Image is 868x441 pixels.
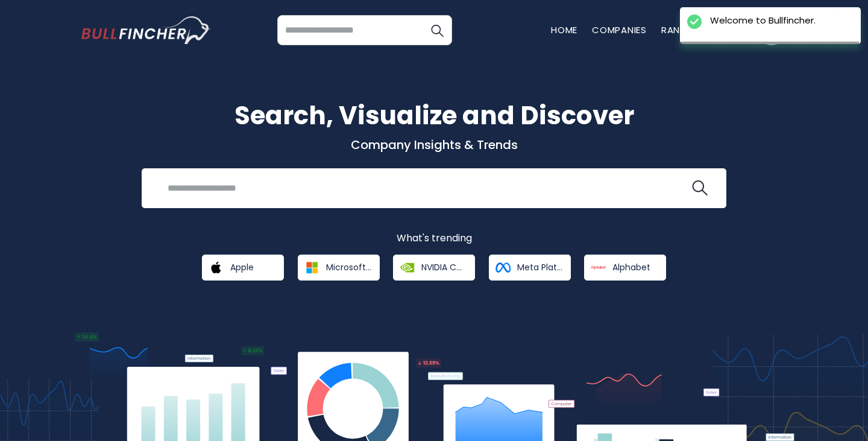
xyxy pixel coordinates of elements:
div: Welcome to Bullfincher. [710,14,816,27]
span: NVIDIA Corporation [421,262,467,273]
a: NVIDIA Corporation [393,255,475,281]
span: Meta Platforms [517,262,562,273]
a: Meta Platforms [489,255,571,281]
button: Search [422,15,452,45]
h1: Search, Visualize and Discover [81,97,787,135]
span: Apple [230,262,254,273]
img: search icon [692,180,708,196]
p: Company Insights & Trends [81,137,787,153]
a: Companies [592,24,647,36]
a: Ranking [661,24,702,36]
span: Microsoft Corporation [326,262,371,273]
a: Apple [202,255,284,281]
a: Microsoft Corporation [298,255,380,281]
a: Go to homepage [81,16,211,44]
span: Alphabet [612,262,650,273]
p: What's trending [81,232,787,245]
a: Alphabet [584,255,666,281]
a: Home [551,24,577,36]
img: bullfincher logo [81,16,211,44]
